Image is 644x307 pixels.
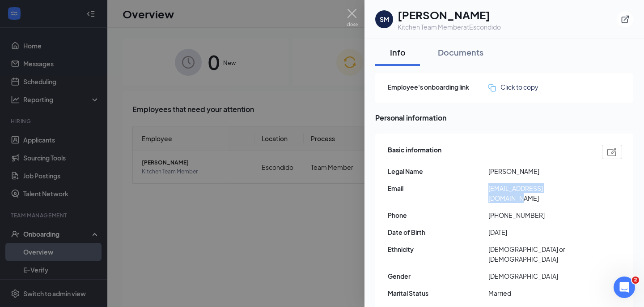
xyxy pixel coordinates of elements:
[388,183,488,193] span: Email
[488,227,589,237] span: [DATE]
[621,15,630,24] svg: ExternalLink
[488,82,538,92] button: Click to copy
[488,244,589,264] span: [DEMOGRAPHIC_DATA] or [DEMOGRAPHIC_DATA]
[488,166,589,176] span: [PERSON_NAME]
[380,15,389,24] div: SM
[388,166,488,176] span: Legal Name
[388,145,441,159] span: Basic information
[388,227,488,237] span: Date of Birth
[375,112,633,123] span: Personal information
[488,210,589,220] span: [PHONE_NUMBER]
[488,288,589,298] span: Married
[488,271,589,281] span: [DEMOGRAPHIC_DATA]
[617,11,633,27] button: ExternalLink
[388,244,488,254] span: Ethnicity
[388,210,488,220] span: Phone
[488,84,496,91] img: click-to-copy.71757273a98fde459dfc.svg
[488,183,589,203] span: [EMAIL_ADDRESS][DOMAIN_NAME]
[438,47,483,58] div: Documents
[632,277,639,284] span: 2
[388,82,488,92] span: Employee's onboarding link
[388,271,488,281] span: Gender
[614,277,635,298] iframe: Intercom live chat
[384,47,411,58] div: Info
[388,288,488,298] span: Marital Status
[398,22,501,31] div: Kitchen Team Member at Escondido
[398,7,501,22] h1: [PERSON_NAME]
